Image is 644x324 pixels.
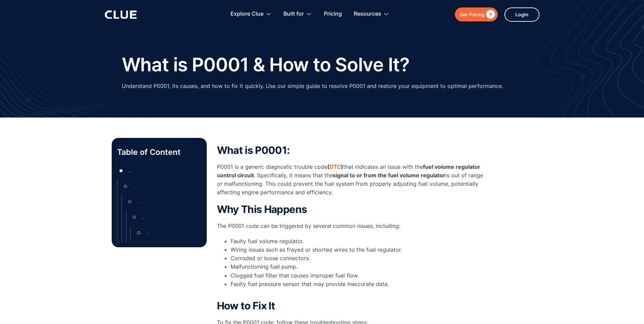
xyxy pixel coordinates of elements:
a: Get Pricing [455,7,498,21]
div: Get Pricing [460,10,484,19]
div: . [142,213,144,221]
strong: signal to or from the fuel volume regulator [333,172,445,179]
a: ○. [122,181,201,191]
a: ○. [135,228,201,238]
div: . [129,166,130,175]
strong: ( [327,163,330,170]
div: ○ [135,228,143,238]
a: Login [504,7,539,22]
a: Pricing [324,3,342,25]
a: ●. [117,166,201,176]
li: Corroded or loose connectors. [231,254,489,263]
li: Malfunctioning fuel pump. [231,263,489,271]
div: ● [117,166,125,176]
p: P0001 is a generic diagnostic trouble code that indicates an issue with the . Specifically, it me... [217,163,489,197]
div: ○ [122,181,130,191]
div: Explore Clue [231,3,263,25]
div:  [484,10,495,19]
div: Resources [354,3,381,25]
li: Faulty fuel volume regulator. [231,237,489,246]
li: Faulty fuel pressure sensor that may provide inaccurate data. [231,280,489,297]
strong: Why This Happens [217,203,307,215]
a: ○. [126,197,201,207]
div: . [147,228,148,237]
p: Understand P0001, its causes, and how to fix it quickly. Use our simple guide to resolve P0001 an... [122,82,503,90]
p: The P0001 code can be triggered by several common issues, including: [217,222,489,230]
div: ○ [130,212,139,222]
div: . [138,197,139,206]
a: ○. [130,212,201,222]
strong: ) [341,163,343,170]
li: Clogged fuel filter that causes improper fuel flow. [231,271,489,280]
p: Table of Content [117,147,201,158]
h1: What is P0001 & How to Solve It? [122,54,409,75]
div: Built for [283,3,304,25]
a: DTC [330,163,341,170]
div: ○ [126,197,134,207]
strong: fuel volume regulator control circuit [217,163,480,179]
strong: What is P0001: [217,144,290,156]
li: Wiring issues such as frayed or shorted wires to the fuel regulator. [231,246,489,254]
div: . [133,182,135,191]
strong: How to Fix It [217,300,275,312]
